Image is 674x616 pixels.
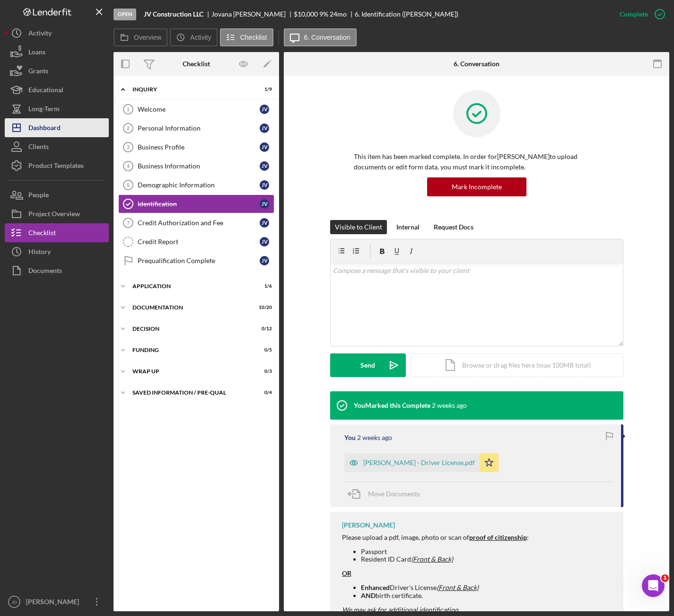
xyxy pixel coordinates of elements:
div: [PERSON_NAME] [24,592,85,614]
em: (Front & Back) [437,583,479,591]
button: 6. Conversation [284,28,357,46]
div: Personal Information [138,124,260,132]
div: Long-Term [28,99,60,121]
label: Overview [134,34,161,41]
a: 7Credit Authorization and FeeJV [118,213,274,232]
a: 5Demographic InformationJV [118,176,274,194]
div: 6. Conversation [454,60,499,68]
div: 1 / 9 [255,87,272,92]
div: Please upload a pdf, image, photo or scan of : [342,534,529,541]
button: History [5,242,109,261]
div: Request Docs [434,220,473,234]
div: History [28,242,51,264]
div: 0 / 3 [255,369,272,374]
div: [PERSON_NAME] - Driver License.pdf [363,459,475,466]
div: 0 / 4 [255,390,272,396]
button: Educational [5,80,109,99]
div: Prequalification Complete [138,257,260,264]
div: Credit Report [138,238,260,246]
div: Project Overview [28,204,80,226]
div: Wrap up [132,369,248,374]
label: Checklist [240,34,267,41]
div: J V [260,237,269,246]
div: J V [260,123,269,133]
a: Prequalification CompleteJV [118,251,274,270]
div: J V [260,105,269,114]
button: Clients [5,137,109,156]
span: $10,000 [294,10,318,18]
div: Decision [132,326,248,332]
div: Educational [28,80,63,102]
a: 3Business ProfileJV [118,138,274,157]
div: 24 mo [330,10,347,18]
button: Long-Term [5,99,109,118]
div: Clients [28,137,49,158]
button: People [5,185,109,204]
div: Identification [138,200,260,208]
div: Product Templates [28,156,84,177]
li: birth certificate. [361,592,529,599]
a: Grants [5,62,109,80]
div: Demographic Information [138,181,260,189]
div: Activity [28,24,52,45]
div: People [28,185,49,207]
div: Loans [28,43,45,64]
a: 2Personal InformationJV [118,119,274,138]
div: Mark Incomplete [452,177,502,196]
button: Dashboard [5,118,109,137]
span: 1 [661,574,669,582]
div: Documents [28,261,62,282]
div: Send [360,353,375,377]
div: Documentation [132,305,248,310]
button: Visible to Client [330,220,387,234]
div: Application [132,283,248,289]
div: 9 % [319,10,328,18]
div: Grants [28,62,48,83]
tspan: 7 [127,220,130,226]
time: 2025-09-11 18:01 [432,402,467,409]
button: Internal [392,220,424,234]
div: Inquiry [132,87,248,92]
strong: proof of citizenship [469,533,527,541]
button: Project Overview [5,204,109,223]
button: Activity [5,24,109,43]
text: JD [11,599,17,605]
tspan: 5 [127,182,130,188]
div: J V [260,256,269,265]
div: Business Information [138,162,260,170]
div: Dashboard [28,118,61,140]
div: 0 / 12 [255,326,272,332]
iframe: Intercom live chat [642,574,665,597]
div: Complete [620,5,648,24]
em: We may ask for additional identification. [342,606,460,614]
div: Jovana [PERSON_NAME] [211,10,294,18]
div: You Marked this Complete [354,402,430,409]
button: JD[PERSON_NAME] [5,592,109,611]
li: Passport [361,548,529,555]
tspan: 2 [127,125,130,131]
button: Product Templates [5,156,109,175]
p: This item has been marked complete. In order for [PERSON_NAME] to upload documents or edit form d... [354,151,600,173]
a: IdentificationJV [118,194,274,213]
button: Documents [5,261,109,280]
button: Request Docs [429,220,478,234]
label: 6. Conversation [304,34,350,41]
div: Checklist [28,223,56,245]
div: J V [260,218,269,228]
li: Resident ID Card [361,555,529,563]
button: Checklist [5,223,109,242]
tspan: 3 [127,144,130,150]
strong: Enhanced [361,583,390,591]
div: Visible to Client [335,220,382,234]
div: Checklist [183,60,210,68]
a: 1WelcomeJV [118,100,274,119]
button: Checklist [220,28,273,46]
